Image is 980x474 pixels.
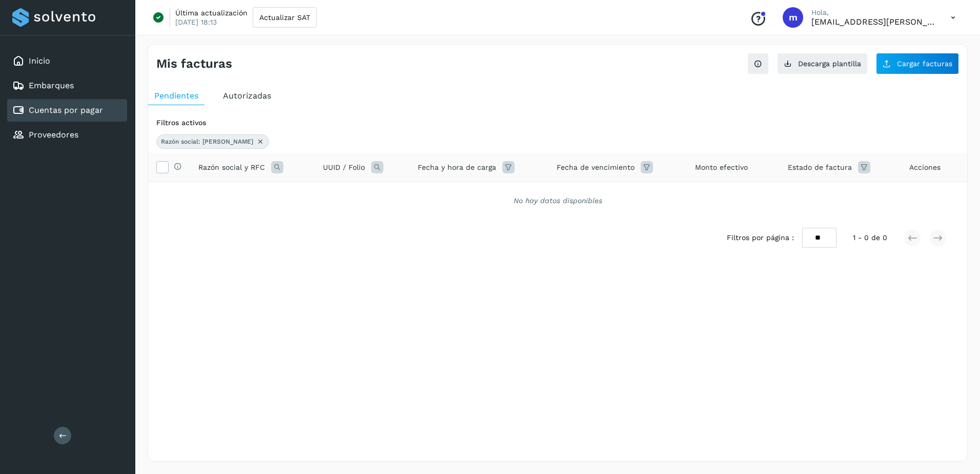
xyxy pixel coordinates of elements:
[7,99,127,122] div: Cuentas por pagar
[253,7,317,28] button: Actualizar SAT
[161,195,954,206] div: No hay datos disponibles
[29,56,50,66] a: Inicio
[798,60,861,67] span: Descarga plantilla
[156,56,232,71] h4: Mis facturas
[811,17,934,27] p: mlozano@joffroy.com
[557,162,635,173] span: Fecha de vencimiento
[156,134,269,149] div: Razón social: DAVID ALBERTO LUNA LEAL
[259,14,310,21] span: Actualizar SAT
[29,130,78,140] a: Proveedores
[29,105,103,115] a: Cuentas por pagar
[156,117,959,128] div: Filtros activos
[418,162,496,173] span: Fecha y hora de carga
[175,17,217,27] p: [DATE] 18:13
[154,91,198,101] span: Pendientes
[853,232,887,243] span: 1 - 0 de 0
[727,232,794,243] span: Filtros por página :
[223,91,271,101] span: Autorizadas
[323,162,365,173] span: UUID / Folio
[909,162,941,173] span: Acciones
[788,162,852,173] span: Estado de factura
[7,124,127,146] div: Proveedores
[811,8,934,17] p: Hola,
[7,74,127,97] div: Embarques
[777,53,868,74] button: Descarga plantilla
[198,162,265,173] span: Razón social y RFC
[876,53,959,74] button: Cargar facturas
[7,50,127,72] div: Inicio
[897,60,952,67] span: Cargar facturas
[695,162,748,173] span: Monto efectivo
[175,8,248,17] p: Última actualización
[29,81,74,90] a: Embarques
[161,137,253,146] span: Razón social: [PERSON_NAME]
